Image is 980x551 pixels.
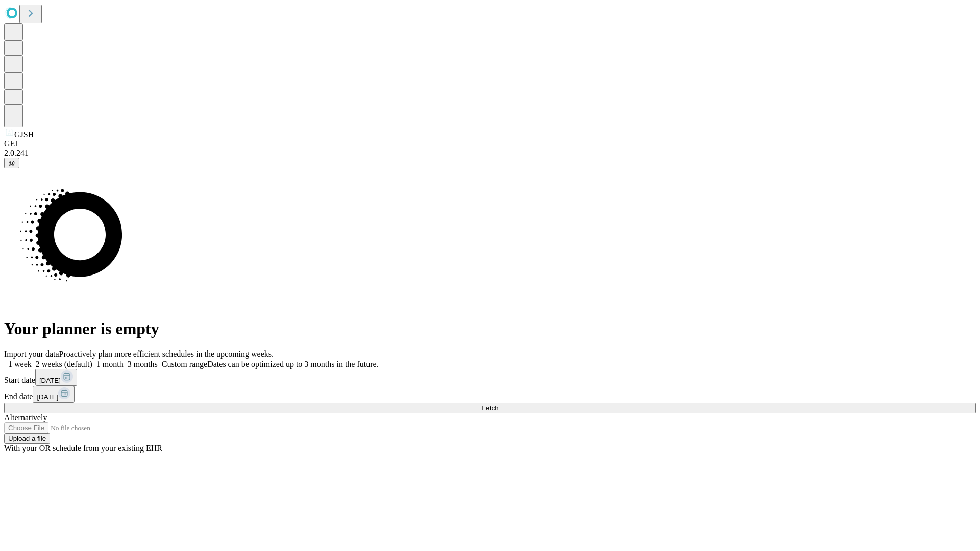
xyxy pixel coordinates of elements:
div: GEI [4,139,976,148]
span: With your OR schedule from your existing EHR [4,444,162,453]
button: [DATE] [35,369,77,386]
span: Proactively plan more efficient schedules in the upcoming weeks. [59,349,274,358]
div: 2.0.241 [4,148,976,158]
span: Fetch [481,404,498,412]
div: End date [4,386,976,403]
span: @ [8,159,15,167]
span: 3 months [128,360,158,368]
span: 1 week [8,360,32,368]
h1: Your planner is empty [4,319,976,338]
button: [DATE] [33,386,75,403]
span: 2 weeks (default) [36,360,92,368]
button: Upload a file [4,433,50,444]
span: GJSH [14,130,34,139]
button: Fetch [4,403,976,413]
span: Dates can be optimized up to 3 months in the future. [207,360,378,368]
span: [DATE] [39,377,61,384]
span: Custom range [162,360,207,368]
span: Alternatively [4,413,47,422]
span: [DATE] [37,393,58,401]
span: 1 month [96,360,124,368]
span: Import your data [4,349,59,358]
button: @ [4,158,19,168]
div: Start date [4,369,976,386]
